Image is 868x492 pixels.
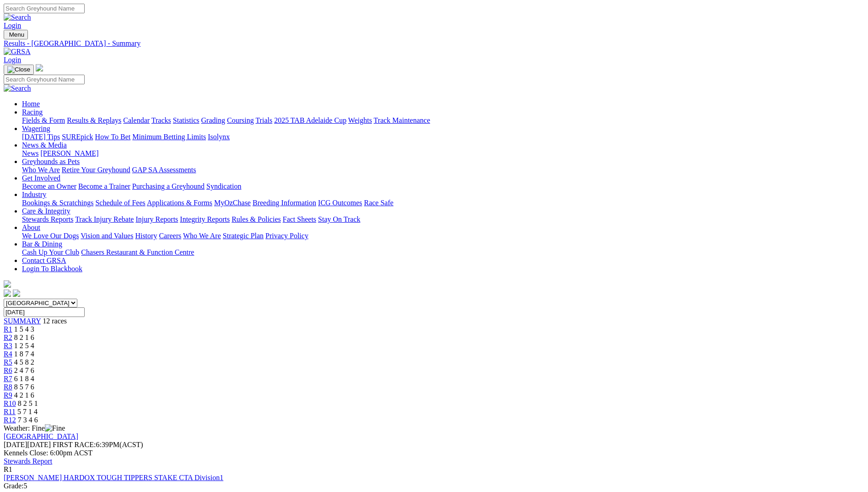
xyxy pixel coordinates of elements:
div: Get Involved [22,182,864,191]
a: Home [22,100,40,108]
div: Kennels Close: 6:00pm ACST [4,449,864,457]
img: Search [4,84,31,93]
div: Wagering [22,133,864,141]
a: Strategic Plan [223,232,264,240]
a: Injury Reports [135,215,178,223]
a: Wagering [22,125,50,132]
a: Stay On Track [318,215,360,223]
span: 8 2 5 1 [18,399,38,407]
input: Select date [4,307,85,317]
img: logo-grsa-white.png [36,64,43,71]
input: Search [4,4,85,13]
a: History [135,232,157,240]
a: R4 [4,350,12,358]
a: Minimum Betting Limits [132,133,206,141]
img: Close [7,66,30,73]
span: [DATE] [4,441,27,448]
a: Grading [201,116,225,124]
span: R7 [4,375,12,383]
a: Who We Are [22,166,60,174]
span: 1 5 4 3 [14,325,34,333]
button: Toggle navigation [4,65,34,75]
a: Track Injury Rebate [75,215,134,223]
a: Statistics [173,116,199,124]
a: We Love Our Dogs [22,232,79,240]
img: twitter.svg [13,290,20,297]
a: Trials [255,116,272,124]
a: Chasers Restaurant & Function Centre [81,248,194,256]
div: 5 [4,482,864,490]
img: GRSA [4,48,31,56]
a: Stewards Report [4,457,52,465]
a: R11 [4,408,16,415]
a: Become an Owner [22,182,76,190]
img: Fine [45,424,65,432]
span: 6:39PM(ACST) [53,441,143,448]
span: R1 [4,465,12,473]
a: GAP SA Assessments [132,166,196,174]
a: R6 [4,366,12,374]
a: Privacy Policy [265,232,308,240]
a: Login To Blackbook [22,265,82,273]
a: R5 [4,358,12,366]
a: How To Bet [95,133,131,141]
a: Get Involved [22,174,60,182]
a: Rules & Policies [232,215,281,223]
a: Weights [348,116,372,124]
span: 1 8 7 4 [14,350,34,358]
a: SUREpick [62,133,93,141]
a: Careers [159,232,181,240]
a: Vision and Values [81,232,133,240]
div: Industry [22,199,864,207]
span: Weather: Fine [4,424,65,432]
a: MyOzChase [214,199,251,207]
a: Tracks [151,116,171,124]
img: logo-grsa-white.png [4,280,11,288]
a: News & Media [22,141,67,149]
a: R2 [4,333,12,341]
a: Stewards Reports [22,215,73,223]
div: Greyhounds as Pets [22,166,864,174]
a: Track Maintenance [374,116,430,124]
a: R12 [4,416,16,424]
span: 8 2 1 6 [14,333,34,341]
a: Applications & Forms [147,199,212,207]
a: R3 [4,342,12,350]
a: [PERSON_NAME] [40,149,98,157]
a: Racing [22,108,43,116]
a: R8 [4,383,12,391]
span: 4 2 1 6 [14,391,34,399]
a: Cash Up Your Club [22,248,79,256]
button: Toggle navigation [4,30,28,39]
a: Schedule of Fees [95,199,145,207]
a: R10 [4,399,16,407]
a: Become a Trainer [78,182,130,190]
a: About [22,224,40,231]
a: Results & Replays [67,116,121,124]
span: Menu [9,31,24,38]
span: [DATE] [4,441,51,448]
span: 7 3 4 6 [18,416,38,424]
a: [PERSON_NAME] HARDOX TOUGH TIPPERS STAKE CTA Division1 [4,474,223,481]
a: Results - [GEOGRAPHIC_DATA] - Summary [4,39,864,48]
a: Race Safe [364,199,393,207]
span: FIRST RACE: [53,441,96,448]
a: News [22,149,38,157]
div: Bar & Dining [22,248,864,257]
a: [GEOGRAPHIC_DATA] [4,432,78,440]
a: R9 [4,391,12,399]
span: 4 5 8 2 [14,358,34,366]
a: SUMMARY [4,317,41,325]
a: Who We Are [183,232,221,240]
div: News & Media [22,149,864,158]
a: [DATE] Tips [22,133,60,141]
a: Isolynx [208,133,230,141]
